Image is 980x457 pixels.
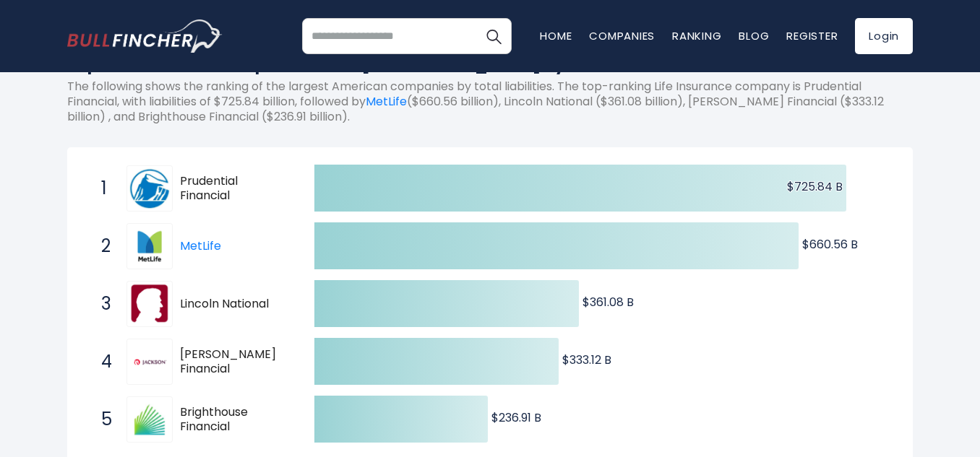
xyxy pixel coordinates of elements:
[67,19,223,53] a: Go to homepage
[672,28,721,43] a: Ranking
[180,347,289,378] span: [PERSON_NAME] Financial
[589,28,655,43] a: Companies
[94,407,108,432] span: 5
[67,19,223,53] img: bullfincher logo
[476,18,512,54] button: Search
[180,174,289,204] span: Prudential Financial
[739,28,769,43] a: Blog
[491,409,541,426] text: $236.91 B
[180,297,289,312] span: Lincoln National
[180,405,289,435] span: Brighthouse Financial
[126,223,180,269] a: MetLife
[94,176,108,201] span: 1
[129,225,171,267] img: MetLife
[129,167,171,209] img: Prudential Financial
[786,28,838,43] a: Register
[129,358,171,366] img: Jackson Financial
[787,178,843,195] text: $725.84 B
[583,294,634,310] text: $361.08 B
[94,292,108,316] span: 3
[94,349,108,374] span: 4
[855,18,913,54] a: Login
[67,79,913,124] p: The following shows the ranking of the largest American companies by total liabilities. The top-r...
[180,238,221,254] a: MetLife
[94,234,108,258] span: 2
[802,236,858,253] text: $660.56 B
[540,28,572,43] a: Home
[129,283,171,325] img: Lincoln National
[366,93,407,110] a: MetLife
[129,399,171,440] img: Brighthouse Financial
[562,352,611,368] text: $333.12 B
